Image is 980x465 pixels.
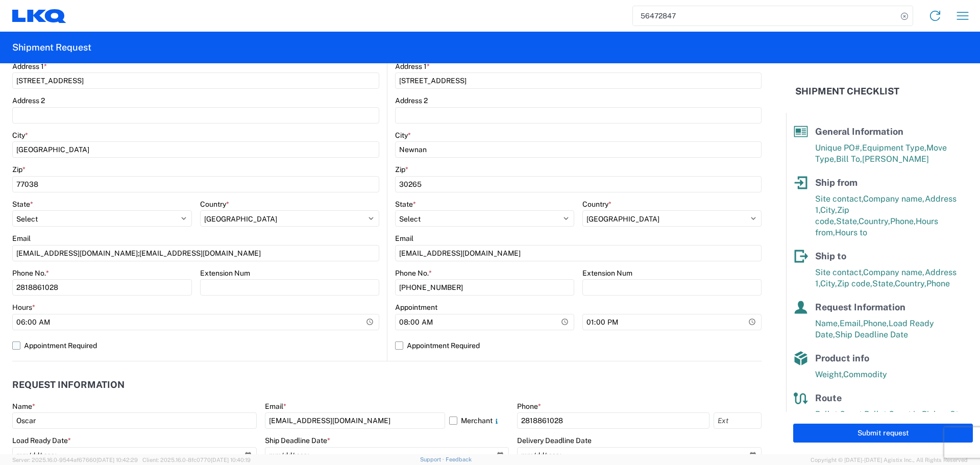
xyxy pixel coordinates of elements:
label: Hours [12,303,35,312]
span: State, [872,279,895,288]
label: State [12,200,33,209]
span: State, [836,216,859,226]
label: Zip [12,165,26,174]
span: Phone, [890,216,916,226]
label: City [395,131,411,140]
span: Company name, [863,194,925,204]
span: Weight, [815,370,843,379]
span: Ship Deadline Date [835,330,908,339]
label: Zip [395,165,408,174]
label: Address 1 [395,62,430,71]
span: Bill To, [836,154,862,164]
span: Phone [926,279,950,288]
label: Extension Num [200,268,250,278]
span: Client: 2025.16.0-8fc0770 [142,457,251,463]
span: Equipment Type, [862,143,926,153]
label: Email [265,402,286,411]
span: Site contact, [815,194,863,204]
span: City, [820,279,837,288]
span: City, [820,205,837,215]
label: Address 2 [395,96,428,105]
label: Address 2 [12,96,45,105]
label: City [12,131,28,140]
input: Ext [714,412,762,429]
span: Product info [815,353,869,363]
span: Request Information [815,302,905,312]
label: Phone No. [395,268,432,278]
span: Copyright © [DATE]-[DATE] Agistix Inc., All Rights Reserved [811,455,968,464]
a: Support [420,456,446,462]
h2: Request Information [12,380,125,390]
span: Site contact, [815,267,863,277]
label: Country [200,200,229,209]
h2: Shipment Checklist [795,85,899,97]
span: Country, [859,216,890,226]
label: Country [582,200,611,209]
span: Unique PO#, [815,143,862,153]
label: Delivery Deadline Date [517,436,592,445]
input: Shipment, tracking or reference number [633,6,897,26]
span: Pallet Count in Pickup Stops equals Pallet Count in delivery stops [815,409,972,430]
span: Country, [895,279,926,288]
span: Hours to [835,228,867,237]
label: Load Ready Date [12,436,71,445]
label: Ship Deadline Date [265,436,330,445]
span: Company name, [863,267,925,277]
label: Address 1 [12,62,47,71]
label: Email [395,234,413,243]
label: Phone No. [12,268,49,278]
span: Server: 2025.16.0-9544af67660 [12,457,138,463]
span: Route [815,393,842,403]
span: Pallet Count, [815,409,864,419]
button: Submit request [793,424,973,443]
span: General Information [815,126,903,137]
h2: Shipment Request [12,41,91,54]
label: Name [12,402,35,411]
label: Phone [517,402,541,411]
span: Name, [815,319,840,328]
label: State [395,200,416,209]
span: Ship from [815,177,857,188]
span: Ship to [815,251,846,261]
span: Phone, [863,319,889,328]
a: Feedback [446,456,472,462]
label: Appointment Required [395,337,762,354]
label: Email [12,234,31,243]
label: Extension Num [582,268,632,278]
span: Email, [840,319,863,328]
span: [DATE] 10:42:29 [96,457,138,463]
label: Merchant [449,412,509,429]
label: Appointment Required [12,337,379,354]
span: Zip code, [837,279,872,288]
span: Commodity [843,370,887,379]
span: [DATE] 10:40:19 [211,457,251,463]
label: Appointment [395,303,437,312]
span: [PERSON_NAME] [862,154,929,164]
